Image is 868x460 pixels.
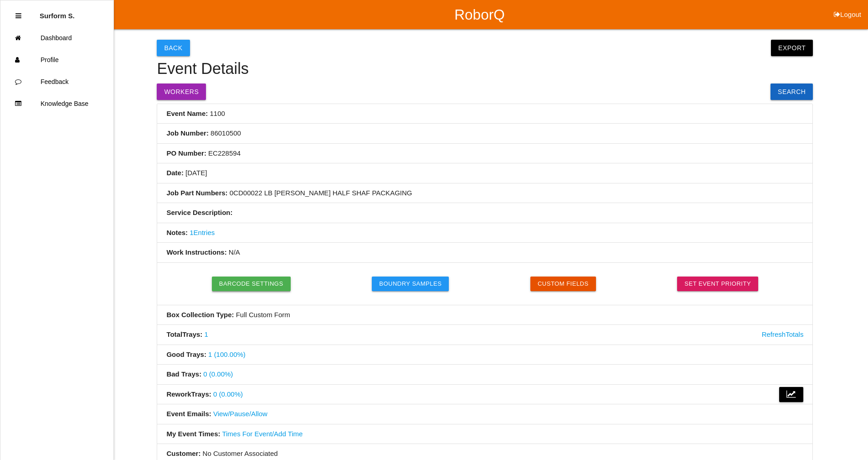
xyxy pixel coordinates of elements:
li: [DATE] [157,163,812,183]
a: Set Event Priority [677,277,758,291]
a: Dashboard [0,27,113,49]
b: Box Collection Type: [166,311,234,319]
a: 0 (0.00%) [203,370,233,378]
a: 1 [205,330,208,338]
li: 86010500 [157,124,812,144]
h4: Event Details [157,60,813,78]
li: Full Custom Form [157,305,812,325]
button: Export [771,40,813,56]
b: Date: [166,169,184,177]
b: Event Name: [166,110,208,117]
b: Notes: [166,229,188,236]
b: Total Trays : [166,330,202,338]
button: Boundry Samples [372,277,449,291]
button: Custom Fields [530,277,596,291]
a: 0 (0.00%) [213,390,243,398]
b: Customer: [166,450,200,457]
a: Profile [0,49,113,71]
b: Event Emails: [166,410,211,418]
b: Work Instructions: [166,248,226,256]
a: Feedback [0,71,113,93]
a: 1 (100.00%) [208,350,246,358]
button: Back [157,40,190,56]
b: PO Number: [166,149,206,157]
button: Barcode Settings [212,277,291,291]
a: View/Pause/Allow [213,410,267,418]
b: Good Trays : [166,350,206,358]
b: Rework Trays : [166,390,211,398]
b: Job Number: [166,129,209,137]
p: Surform Scheduler surform Scheduler [40,5,75,20]
a: Refresh Totals [762,329,804,340]
b: My Event Times: [166,430,220,438]
div: Close [15,5,21,27]
li: EC228594 [157,144,812,164]
a: Knowledge Base [0,93,113,115]
a: 1Entries [190,229,215,236]
li: N/A [157,243,812,263]
a: Search [770,84,813,100]
b: Service Description: [166,209,232,216]
li: 1100 [157,104,812,124]
b: Bad Trays : [166,370,201,378]
a: Times For Event/Add Time [222,430,303,438]
b: Job Part Numbers: [166,189,227,197]
button: Workers [157,84,206,100]
li: 0CD00022 LB [PERSON_NAME] HALF SHAF PACKAGING [157,183,812,204]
